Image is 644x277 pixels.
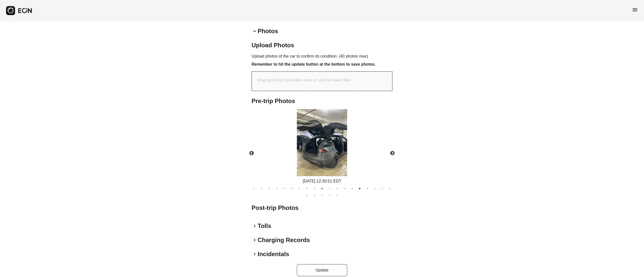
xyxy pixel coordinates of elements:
button: 22 [319,193,325,198]
span: keyboard_arrow_right [252,223,258,229]
span: keyboard_arrow_right [252,237,258,243]
button: Update [297,264,347,276]
button: 2 [259,186,264,191]
h2: Photos [258,27,278,35]
button: Next [384,145,401,162]
button: 1 [252,186,257,191]
button: 19 [387,186,392,191]
button: 11 [327,186,332,191]
button: 3 [267,186,272,191]
h2: Pre-trip Photos [252,97,392,105]
button: 6 [289,186,294,191]
button: 10 [319,186,325,191]
button: 13 [342,186,347,191]
p: Drag and drop some files here, or click to select files [257,77,351,83]
div: [DATE] 12:30:51 EDT [297,178,347,184]
h2: Incidentals [258,250,289,258]
span: menu [632,7,638,13]
h2: Tolls [258,222,271,230]
h3: Remember to hit the update button at the bottom to save photos. [252,61,392,67]
span: keyboard_arrow_down [252,28,258,34]
p: Upload photos of the car to confirm its condition. (40 photos max) [252,53,392,59]
button: 8 [304,186,309,191]
img: https://fastfleet.me/rails/active_storage/blobs/redirect/eyJfcmFpbHMiOnsibWVzc2FnZSI6IkJBaHBBOUJn... [297,109,347,176]
button: 21 [312,193,317,198]
h2: Charging Records [258,236,310,244]
button: 5 [282,186,287,191]
button: 24 [335,193,340,198]
button: 14 [350,186,355,191]
button: 7 [297,186,302,191]
h2: Post-trip Photos [252,204,392,212]
button: 4 [274,186,279,191]
button: 12 [335,186,340,191]
button: 15 [357,186,362,191]
button: 20 [304,193,309,198]
button: Previous [243,145,260,162]
button: 17 [372,186,377,191]
button: 18 [380,186,385,191]
button: 9 [312,186,317,191]
button: 16 [365,186,370,191]
button: 23 [327,193,332,198]
h2: Upload Photos [252,41,392,49]
span: keyboard_arrow_right [252,251,258,257]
